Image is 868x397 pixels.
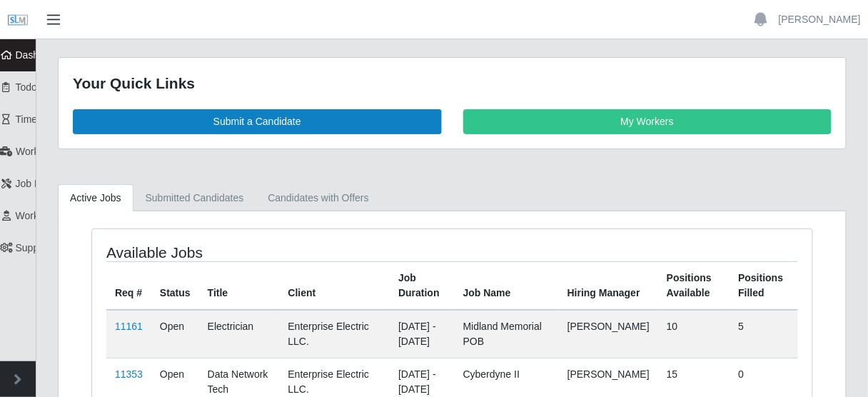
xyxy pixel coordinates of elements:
[133,184,256,212] a: Submitted Candidates
[279,310,390,358] td: Enterprise Electric LLC.
[73,109,442,134] a: Submit a Candidate
[115,368,143,380] a: 11353
[658,261,730,310] th: Positions Available
[73,72,832,95] div: Your Quick Links
[455,310,559,358] td: Midland Memorial POB
[256,184,380,212] a: Candidates with Offers
[16,146,101,157] span: Worker Timesheets
[455,261,559,310] th: Job Name
[16,114,67,125] span: Timesheets
[559,310,658,358] td: [PERSON_NAME]
[463,109,832,134] a: My Workers
[16,178,77,189] span: Job Requests
[106,261,151,310] th: Req #
[779,12,861,27] a: [PERSON_NAME]
[151,310,199,358] td: Open
[199,310,280,358] td: Electrician
[16,49,65,61] span: Dashboard
[390,310,455,358] td: [DATE] - [DATE]
[730,310,799,358] td: 5
[16,210,53,221] span: Workers
[16,242,91,253] span: Supplier Settings
[115,321,143,332] a: 11161
[7,9,29,31] img: SLM Logo
[279,261,390,310] th: Client
[199,261,280,310] th: Title
[106,243,382,261] h4: Available Jobs
[16,81,37,93] span: Todo
[58,184,133,212] a: Active Jobs
[390,261,455,310] th: Job Duration
[151,261,199,310] th: Status
[658,310,730,358] td: 10
[559,261,658,310] th: Hiring Manager
[730,261,799,310] th: Positions Filled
